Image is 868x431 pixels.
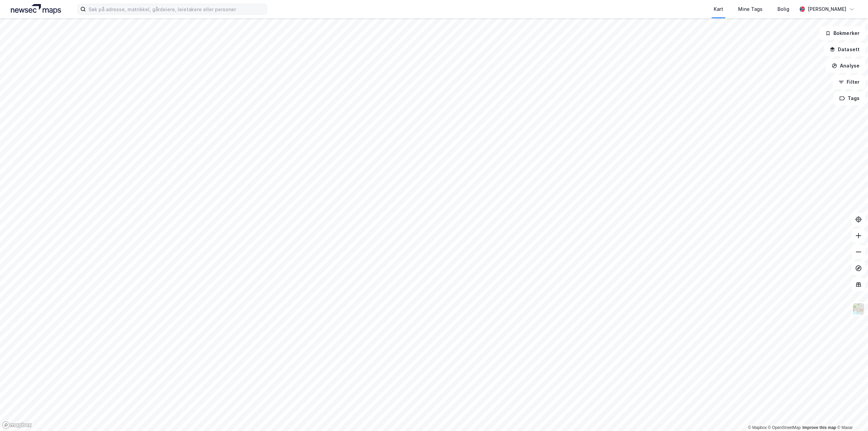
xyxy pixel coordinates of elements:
[748,425,767,430] a: Mapbox
[834,398,868,431] div: Kontrollprogram for chat
[738,5,763,13] div: Mine Tags
[833,75,865,89] button: Filter
[834,398,868,431] iframe: Chat Widget
[86,4,267,14] input: Søk på adresse, matrikkel, gårdeiere, leietakere eller personer
[803,425,836,430] a: Improve this map
[714,5,723,13] div: Kart
[11,4,61,14] img: logo.a4113a55bc3d86da70a041830d287a7e.svg
[834,92,865,105] button: Tags
[777,5,789,13] div: Bolig
[768,425,801,430] a: OpenStreetMap
[824,43,865,56] button: Datasett
[826,59,865,73] button: Analyse
[2,421,32,429] a: Mapbox homepage
[808,5,846,13] div: [PERSON_NAME]
[820,26,865,40] button: Bokmerker
[852,302,865,315] img: Z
